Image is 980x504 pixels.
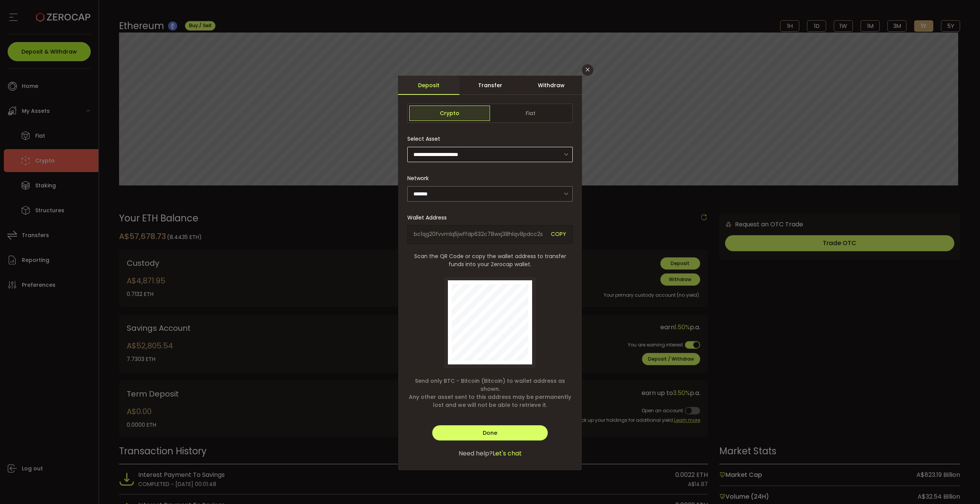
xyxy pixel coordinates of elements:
span: Scan the QR Code or copy the wallet address to transfer funds into your Zerocap wallet. [407,252,573,268]
span: Need help? [459,449,493,458]
div: dialog [398,76,582,470]
span: Crypto [409,106,490,121]
div: Chat Widget [808,197,980,504]
label: Network [407,174,433,182]
span: Done [483,429,497,437]
span: Let's chat [493,449,522,458]
div: Deposit [398,76,459,95]
span: Fiat [490,106,571,121]
iframe: To enrich screen reader interactions, please activate Accessibility in Grammarly extension settings [808,197,980,504]
div: Withdraw [521,76,582,95]
span: bc1qg20fvvmlq5jwffdp632c78wxj38hlqv8pdcc2s [414,230,545,239]
label: Wallet Address [407,214,451,221]
label: Select Asset [407,135,445,143]
button: Done [432,425,548,441]
div: Transfer [459,76,521,95]
span: COPY [551,230,566,239]
span: Send only BTC - Bitcoin (Bitcoin) to wallet address as shown. [407,377,573,393]
span: Any other asset sent to this address may be permanently lost and we will not be able to retrieve it. [407,393,573,409]
button: Close [582,64,593,76]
